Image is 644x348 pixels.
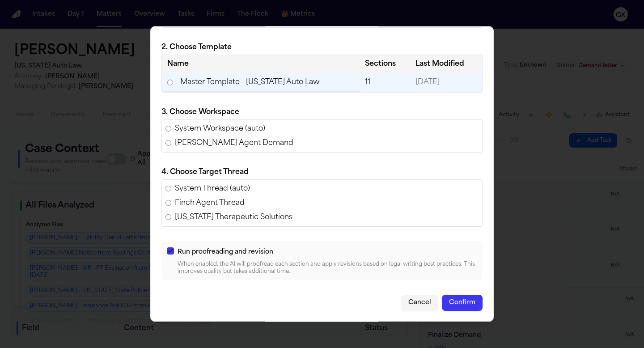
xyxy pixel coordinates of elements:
[442,295,483,311] button: Confirm
[162,73,360,92] td: Master Template - [US_STATE] Auto Law
[175,123,265,134] span: System Workspace (auto)
[360,55,410,73] th: Sections
[401,295,438,311] button: Cancel
[175,198,245,208] span: Finch Agent Thread
[175,138,293,149] span: [PERSON_NAME] Agent Demand
[165,200,171,206] input: Finch Agent Thread
[162,55,360,73] th: Name
[165,126,171,132] input: System Workspace (auto)
[161,167,483,178] p: 4. Choose Target Thread
[410,55,482,73] th: Last Modified
[175,183,250,194] span: System Thread (auto)
[161,42,483,53] p: 2. Choose Template
[165,186,171,191] input: System Thread (auto)
[360,73,410,92] td: 11
[161,107,483,118] p: 3. Choose Workspace
[410,73,482,92] td: [DATE]
[165,140,171,146] input: [PERSON_NAME] Agent Demand
[178,261,477,275] p: When enabled, the AI will proofread each section and apply revisions based on legal writing best ...
[165,214,171,220] input: [US_STATE] Therapeutic Solutions
[175,212,292,223] span: [US_STATE] Therapeutic Solutions
[178,249,273,255] span: Run proofreading and revision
